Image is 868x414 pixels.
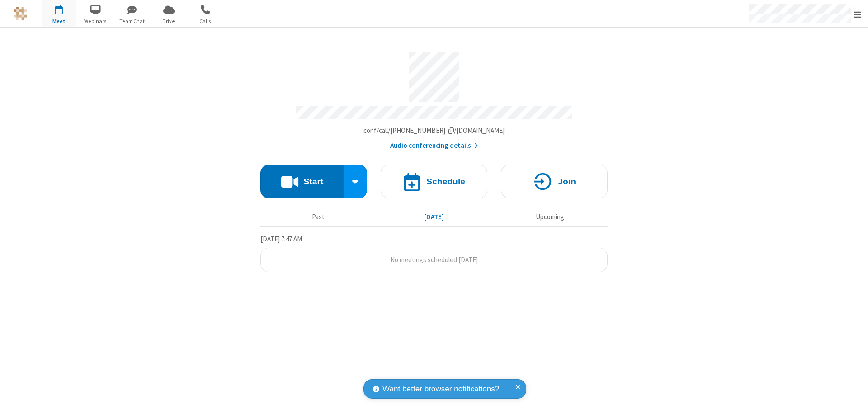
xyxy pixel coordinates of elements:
[260,235,302,243] span: [DATE] 7:47 AM
[380,208,489,226] button: [DATE]
[42,17,76,25] span: Meet
[264,208,373,226] button: Past
[344,165,368,198] div: Start conference options
[495,208,604,226] button: Upcoming
[303,177,323,186] h4: Start
[152,17,186,25] span: Drive
[390,141,478,151] button: Audio conferencing details
[390,255,478,264] span: No meetings scheduled [DATE]
[381,165,487,198] button: Schedule
[260,165,344,198] button: Start
[363,126,505,135] span: Copy my meeting room link
[845,390,861,408] iframe: Chat
[558,177,576,186] h4: Join
[79,17,113,25] span: Webinars
[382,383,499,395] span: Want better browser notifications?
[426,177,465,186] h4: Schedule
[115,17,149,25] span: Team Chat
[189,17,222,25] span: Calls
[363,126,505,136] button: Copy my meeting room linkCopy my meeting room link
[14,7,27,20] img: QA Selenium DO NOT DELETE OR CHANGE
[260,234,608,273] section: Today's Meetings
[260,45,608,151] section: Account details
[501,165,608,198] button: Join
